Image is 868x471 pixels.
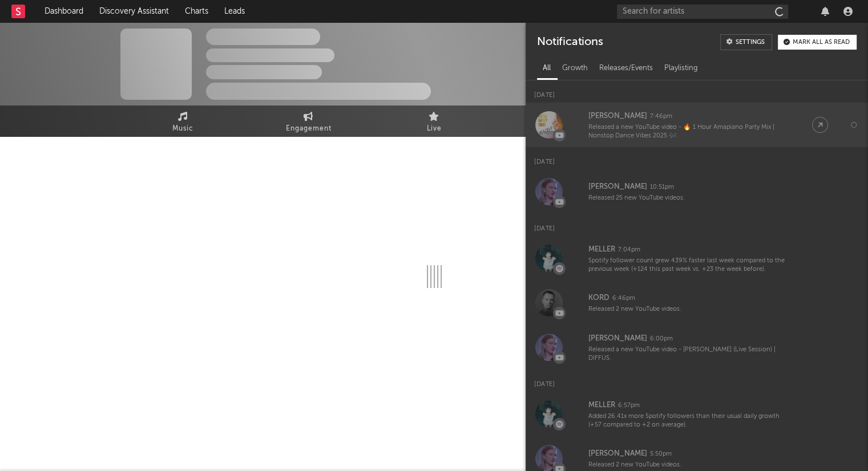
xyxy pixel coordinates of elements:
[588,291,609,305] div: KORD
[526,214,868,236] div: [DATE]
[588,461,789,469] div: Released 2 new YouTube videos.
[556,59,594,78] div: Growth
[372,105,497,137] a: Live
[588,332,647,346] div: [PERSON_NAME]
[650,112,672,121] div: 7:46pm
[588,257,789,274] div: Spotify follower count grew 439% faster last week compared to the previous week (+124 this past w...
[612,294,635,303] div: 6:46pm
[526,80,868,103] div: [DATE]
[588,399,615,412] div: MELLER
[526,236,868,281] a: MELLER7:04pmSpotify follower count grew 439% faster last week compared to the previous week (+124...
[588,412,789,430] div: Added 26.41x more Spotify followers than their usual daily growth (+57 compared to +2 on average).
[246,105,372,137] a: Engagement
[286,122,332,136] span: Engagement
[588,346,789,363] div: Released a new YouTube video - [PERSON_NAME] (Live Session) | DIFFUS.
[588,243,615,257] div: MELLER
[497,105,623,137] a: Audience
[588,109,647,123] div: [PERSON_NAME]
[588,123,789,141] div: Released a new YouTube video - 🔥 1 Hour Amapiano Party Mix | Nonstop Dance Vibes 2025 🎶.
[736,39,765,46] div: Settings
[720,34,772,50] a: Settings
[526,370,868,392] div: [DATE]
[650,450,672,458] div: 5:50pm
[588,447,647,461] div: [PERSON_NAME]
[537,59,556,78] div: All
[427,122,442,136] span: Live
[594,59,659,78] div: Releases/Events
[120,105,246,137] a: Music
[588,180,647,194] div: [PERSON_NAME]
[172,122,193,136] span: Music
[526,169,868,214] a: [PERSON_NAME]10:51pmReleased 25 new YouTube videos.
[617,5,788,19] input: Search for artists
[778,35,857,50] button: Mark all as read
[537,34,603,50] div: Notifications
[650,183,674,192] div: 10:51pm
[618,401,640,410] div: 6:57pm
[793,39,850,46] div: Mark all as read
[588,305,789,314] div: Released 2 new YouTube videos.
[526,281,868,325] a: KORD6:46pmReleased 2 new YouTube videos.
[526,325,868,370] a: [PERSON_NAME]6:00pmReleased a new YouTube video - [PERSON_NAME] (Live Session) | DIFFUS.
[659,59,704,78] div: Playlisting
[588,194,789,202] div: Released 25 new YouTube videos.
[526,392,868,436] a: MELLER6:57pmAdded 26.41x more Spotify followers than their usual daily growth (+57 compared to +2...
[526,147,868,169] div: [DATE]
[618,246,640,254] div: 7:04pm
[650,335,673,343] div: 6:00pm
[526,103,868,147] a: [PERSON_NAME]7:46pmReleased a new YouTube video - 🔥 1 Hour Amapiano Party Mix | Nonstop Dance Vib...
